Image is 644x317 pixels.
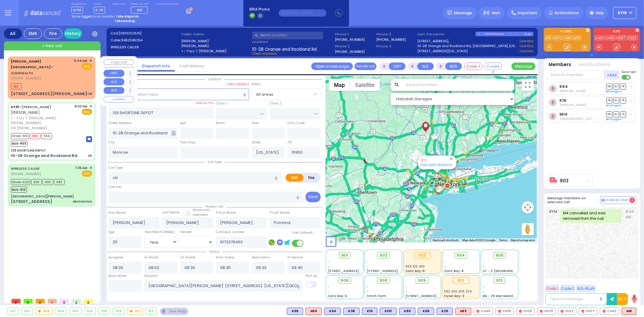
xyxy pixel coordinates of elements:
[476,310,479,313] img: red-radio-icon.svg
[270,101,282,106] label: Cross 2
[606,90,622,93] a: Send again
[87,91,92,96] div: OB
[104,59,134,65] button: Copy call
[540,310,543,313] img: red-radio-icon.svg
[389,62,405,70] button: UNIT
[252,89,312,100] span: All areas
[405,264,425,269] span: K64, K16, M14
[205,160,225,164] span: Call type
[519,310,522,313] img: red-radio-icon.svg
[119,31,142,36] span: [0813202516]
[121,38,143,43] span: 8452345254
[380,252,387,258] span: 902
[420,158,427,162] a: 903
[109,230,115,235] label: Age
[11,171,41,176] span: [PHONE_NUMBER]
[343,308,360,315] div: K38
[367,260,369,264] span: -
[104,70,124,77] button: UNIT
[109,121,132,126] label: Street Address
[216,210,236,215] label: P First Name
[162,210,179,215] label: Last Name
[292,230,313,235] label: Use Callback
[522,201,534,213] button: Map camera controls
[454,10,472,16] span: Message
[444,264,446,269] span: -
[109,140,115,145] label: City
[196,101,213,105] label: Save as POI
[113,308,124,315] div: 909
[630,197,635,203] span: 4
[180,230,192,235] label: Gender
[335,37,365,42] label: [PHONE_NUMBER]
[84,299,93,303] span: 0
[11,133,29,139] span: Driver-K16
[98,308,110,315] div: 908
[555,10,579,16] span: Notifications
[73,199,92,204] div: abstraction
[455,308,471,315] div: ALS
[328,269,385,273] span: [STREET_ADDRESS][PERSON_NAME]
[216,121,225,126] label: Room
[447,11,452,15] img: message.svg
[54,179,65,185] span: K83
[362,308,377,315] div: BLS
[620,98,626,103] span: TR
[216,101,227,106] label: Cross 1
[606,117,622,121] a: Send again
[137,8,142,12] span: M9
[64,28,82,39] a: History
[418,308,434,315] div: BLS
[380,308,397,315] div: K101
[206,249,223,254] span: Status
[520,43,533,49] a: Use this
[82,171,92,177] span: EMS
[137,63,175,69] a: Dispatch info
[227,82,249,87] label: Clear address
[405,285,407,289] span: -
[492,10,500,16] span: Alert
[11,104,51,109] a: [PERSON_NAME]
[11,59,53,70] span: [PERSON_NAME][GEOGRAPHIC_DATA] -
[287,121,305,126] label: Entry Code
[11,166,40,171] a: WIRELESS CALLER
[525,32,533,36] div: K-14
[21,308,33,315] div: 902
[573,36,582,40] a: M13
[43,179,53,185] span: K101
[94,7,105,14] span: K-14
[448,156,454,162] button: Close
[11,153,77,159] div: 10-28 Orange and Rockland Rd
[36,299,45,303] span: 0
[287,308,303,315] div: BLS
[144,255,158,260] label: En Route
[11,59,53,75] a: AIZERHEALTH
[75,104,88,109] span: 8:00 AM
[216,255,234,260] label: From Scene
[522,79,534,91] button: Toggle fullscreen view
[380,308,397,315] div: BLS
[11,110,40,115] span: [PERSON_NAME]
[354,62,376,70] button: Transfer call
[86,136,92,142] img: message-box.svg
[24,28,42,39] div: EMS
[559,103,586,107] span: Berel Polatseck
[82,109,92,115] span: EMS
[181,49,250,54] label: ר' בערל - ר' [PERSON_NAME]
[175,63,209,69] a: Call History
[560,178,569,183] a: 903
[104,78,124,85] button: ALS
[84,308,96,315] div: 906
[328,294,348,298] span: Sanz Bay-5
[72,299,81,303] span: 2
[399,308,415,315] div: BLS
[70,308,81,315] div: 905
[327,235,347,242] img: Google
[94,2,105,6] label: Lines
[418,308,434,315] div: K66
[341,252,348,258] span: 901
[437,308,453,315] div: K26
[559,89,586,93] span: Yoel Polatsek
[483,269,528,273] span: AT - 2 [GEOGRAPHIC_DATA]
[605,36,616,40] a: CAR2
